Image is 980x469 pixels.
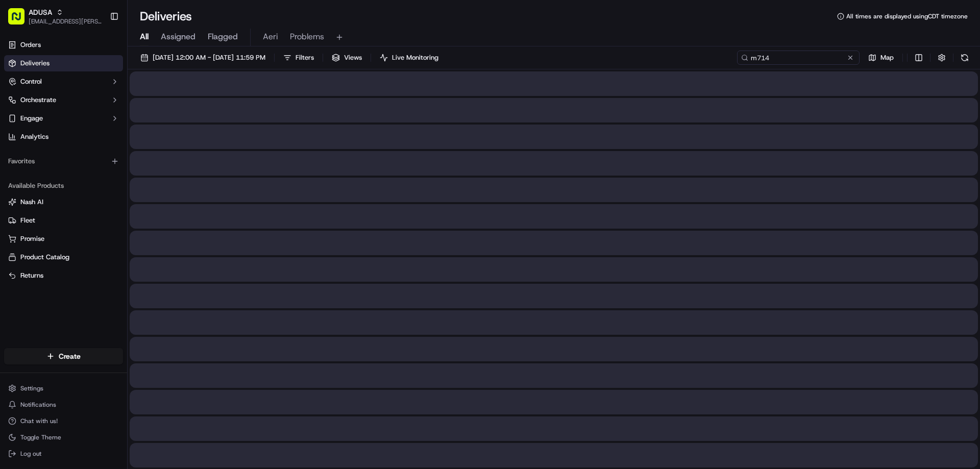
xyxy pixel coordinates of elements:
a: Product Catalog [8,253,119,262]
img: 1736555255976-a54dd68f-1ca7-489b-9aae-adbdc363a1c4 [10,97,29,116]
span: Notifications [20,401,56,409]
button: Fleet [4,212,123,229]
button: Promise [4,231,123,247]
a: 📗Knowledge Base [6,144,82,162]
span: Engage [20,114,43,123]
span: Views [344,53,362,62]
button: [DATE] 12:00 AM - [DATE] 11:59 PM [136,51,270,65]
span: Nash AI [20,198,43,207]
span: All [140,31,149,43]
span: Settings [20,384,43,392]
p: Welcome 👋 [10,41,186,57]
button: Settings [4,381,123,396]
span: Knowledge Base [20,148,78,158]
button: Map [864,51,898,65]
div: Favorites [4,153,123,169]
button: Log out [4,447,123,461]
span: Product Catalog [20,253,69,262]
button: Returns [4,267,123,284]
a: Returns [8,271,119,280]
span: Aeri [263,31,278,43]
span: Analytics [20,132,48,141]
a: Powered byPylon [72,172,124,181]
span: Log out [20,450,41,458]
span: All times are displayed using CDT timezone [846,12,968,20]
button: [EMAIL_ADDRESS][PERSON_NAME][DOMAIN_NAME] [29,17,102,26]
span: Pylon [102,173,124,181]
h1: Deliveries [140,8,192,24]
button: Refresh [958,51,972,65]
a: Nash AI [8,198,119,207]
button: Create [4,348,123,364]
button: ADUSA [29,7,52,17]
div: Available Products [4,178,123,194]
span: Filters [296,53,314,62]
button: Notifications [4,398,123,412]
span: Create [59,351,81,361]
span: API Documentation [96,148,164,158]
span: Deliveries [20,59,50,68]
button: Toggle Theme [4,430,123,445]
button: Engage [4,110,123,127]
span: Assigned [161,31,195,43]
div: Start new chat [35,97,167,108]
div: We're available if you need us! [35,108,129,116]
a: Promise [8,234,119,243]
span: Chat with us! [20,417,58,425]
div: 💻 [86,149,94,157]
span: Map [880,53,894,62]
a: Deliveries [4,55,123,71]
button: ADUSA[EMAIL_ADDRESS][PERSON_NAME][DOMAIN_NAME] [4,4,106,29]
span: Orchestrate [20,95,56,105]
span: Toggle Theme [20,433,61,441]
button: Control [4,73,123,90]
span: [DATE] 12:00 AM - [DATE] 11:59 PM [153,53,265,62]
button: Orchestrate [4,92,123,108]
button: Live Monitoring [375,51,443,65]
span: Problems [290,31,324,43]
button: Filters [279,51,318,65]
button: Start new chat [174,101,186,113]
span: Control [20,77,42,86]
span: Returns [20,271,43,280]
input: Type to search [737,51,860,65]
a: Analytics [4,129,123,145]
button: Views [327,51,366,65]
span: Live Monitoring [392,53,438,62]
a: Fleet [8,216,119,225]
input: Got a question? Start typing here... [27,66,184,77]
div: 📗 [10,149,18,157]
button: Nash AI [4,194,123,210]
span: Orders [20,40,41,50]
button: Product Catalog [4,249,123,265]
span: Promise [20,234,44,243]
span: Fleet [20,216,35,225]
button: Chat with us! [4,414,123,428]
a: Orders [4,37,123,53]
img: Nash [10,10,31,31]
span: Flagged [208,31,238,43]
a: 💻API Documentation [82,144,168,162]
